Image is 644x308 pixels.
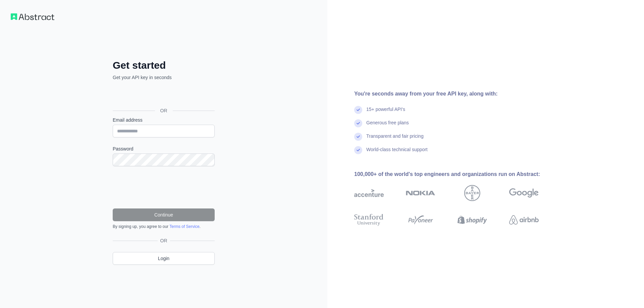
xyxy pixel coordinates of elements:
img: accenture [354,185,384,201]
img: payoneer [406,212,435,227]
span: OR [158,237,170,244]
div: You're seconds away from your free API key, along with: [354,90,560,98]
img: check mark [354,119,362,127]
p: Get your API key in seconds [113,74,215,81]
div: Sign in with Google. Opens in new tab [113,88,213,103]
img: airbnb [509,212,539,227]
img: shopify [458,212,487,227]
div: Generous free plans [366,119,409,133]
a: Login [113,252,215,265]
span: OR [155,107,173,114]
img: stanford university [354,212,384,227]
div: 15+ powerful API's [366,106,405,119]
img: check mark [354,106,362,114]
img: google [509,185,539,201]
a: Terms of Service [169,224,199,229]
img: check mark [354,133,362,141]
div: Transparent and fair pricing [366,133,424,146]
iframe: reCAPTCHA [113,174,215,200]
iframe: Sign in with Google Button [109,88,217,103]
img: bayer [464,185,480,201]
img: check mark [354,146,362,154]
div: 100,000+ of the world's top engineers and organizations run on Abstract: [354,170,560,178]
label: Email address [113,117,215,123]
img: Workflow [11,13,54,20]
button: Continue [113,208,215,221]
h2: Get started [113,59,215,71]
div: By signing up, you agree to our . [113,224,215,229]
img: nokia [406,185,435,201]
label: Password [113,145,215,152]
div: World-class technical support [366,146,428,160]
